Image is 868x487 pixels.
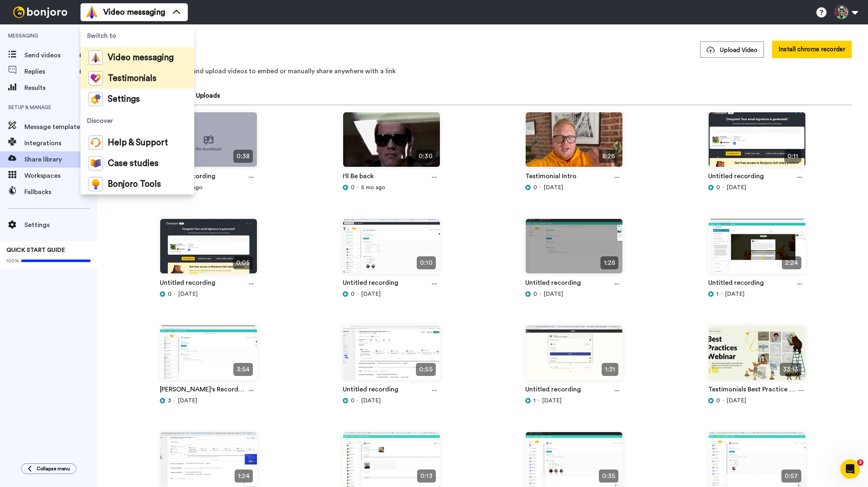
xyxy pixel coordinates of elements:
[343,171,374,183] a: I'll Be back
[7,247,65,253] span: QUICK START GUIDE
[80,174,194,194] a: Bonjoro Tools
[160,183,257,192] div: 3 mo ago
[343,290,440,298] div: [DATE]
[24,83,98,93] span: Results
[351,290,355,298] span: 0
[417,256,435,269] span: 0:10
[233,363,253,376] span: 3:54
[80,89,194,109] a: Settings
[780,363,801,376] span: 33:13
[10,7,71,18] img: bj-logo-header-white.svg
[782,256,801,269] span: 2:24
[24,138,98,148] span: Integrations
[114,66,852,76] p: Create screen recordings and upload videos to embed or manually share anywhere with a link
[24,187,98,197] span: Fallbacks
[525,290,623,298] div: [DATE]
[89,71,103,85] img: tm-color.svg
[24,155,98,164] span: Share library
[708,278,764,290] a: Untitled recording
[233,150,253,163] span: 0:38
[599,470,618,483] span: 0:35
[526,219,622,280] img: 966dfde8-9fe3-445c-8745-dbe731ec544e_thumbnail_source_1661988213.jpg
[89,135,103,150] img: help-and-support-colored.svg
[89,177,103,191] img: bj-tools-colored.svg
[343,183,440,192] div: 5 mo ago
[89,50,103,65] img: vm-color.svg
[85,6,98,19] img: vm-color.svg
[600,256,618,269] span: 1:28
[160,278,215,290] a: Untitled recording
[108,95,140,103] span: Settings
[80,24,194,47] span: Switch to
[80,47,194,68] a: Video messaging
[160,384,246,397] a: [PERSON_NAME]'s Recording
[533,397,535,405] span: 1
[160,290,257,298] div: [DATE]
[716,183,720,192] span: 0
[708,183,806,192] div: [DATE]
[416,150,435,163] span: 0:30
[772,41,852,58] button: Install chrome recorder
[599,150,618,163] span: 8:26
[708,290,806,298] div: [DATE]
[351,183,355,192] span: 0
[709,219,805,280] img: 2f184f69-b9c5-47ee-bfcf-c7a23ecbca74_thumbnail_source_1660794954.jpg
[80,153,194,174] a: Case studies
[80,132,194,153] a: Help & Support
[24,171,98,181] span: Workspaces
[24,220,98,230] span: Settings
[700,41,764,58] button: Upload Video
[525,183,623,192] div: [DATE]
[233,256,253,269] span: 0:05
[709,112,805,174] img: 3aaad31f-1c7c-4fc1-99e2-472b73676b99_thumbnail_source_1678141027.jpg
[103,7,165,18] span: Video messaging
[343,112,440,174] img: f5b4768c-0377-4ffe-ac4f-be650098af16_thumbnail_source_1739309334.jpg
[160,112,257,174] img: no-thumbnail.jpg
[24,67,76,76] span: Replies
[709,325,805,387] img: 4991eb9d-4d4c-41b6-a452-34db15958733_thumbnail_source_1660080782.jpg
[160,325,257,387] img: 109ccd4b-b576-4062-a612-1598d1a7e48f_thumbnail_source_1660647264.jpg
[533,183,537,192] span: 0
[351,397,355,405] span: 0
[716,290,718,298] span: 1
[416,363,435,376] span: 0:55
[108,159,159,168] span: Case studies
[784,150,801,163] span: 0:11
[525,397,623,405] div: [DATE]
[7,258,19,264] span: 100%
[343,278,398,290] a: Untitled recording
[24,122,98,132] span: Message template
[857,459,864,466] span: 3
[80,51,89,59] div: 9
[525,278,581,290] a: Untitled recording
[235,470,253,483] span: 1:24
[160,397,257,405] div: [DATE]
[533,290,537,298] span: 0
[840,459,860,479] iframe: Intercom live chat
[716,397,720,405] span: 0
[526,325,622,387] img: 89297af6-8455-4c5a-b27e-08f2703083ca_thumbnail_source_1660105993.jpg
[168,397,171,405] span: 3
[168,290,172,298] span: 0
[343,325,440,387] img: 25398254-807b-43ce-8f08-7e91981afa1c_thumbnail_source_1660265670.jpg
[37,465,70,472] span: Collapse menu
[708,384,796,397] a: Testimonials Best Practice Webinar
[707,46,757,55] span: Upload Video
[108,180,161,188] span: Bonjoro Tools
[80,68,89,76] div: 8
[108,74,157,83] span: Testimonials
[526,112,622,174] img: 7da0b0a1-df58-49e5-bbf2-87d55c112d56_thumbnail_source_1693915917.jpg
[602,363,618,376] span: 1:31
[89,92,103,106] img: settings-colored.svg
[89,156,103,170] img: case-study-colored.svg
[525,384,581,397] a: Untitled recording
[343,219,440,280] img: c8a85353-ac19-4394-ae90-b4b7c7ee8382_thumbnail_source_1669862144.jpg
[525,171,576,183] a: Testimonial Intro
[24,50,76,60] span: Send videos
[343,384,398,397] a: Untitled recording
[80,109,194,132] span: Discover
[21,463,76,474] button: Collapse menu
[781,470,801,483] span: 0:57
[708,397,806,405] div: [DATE]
